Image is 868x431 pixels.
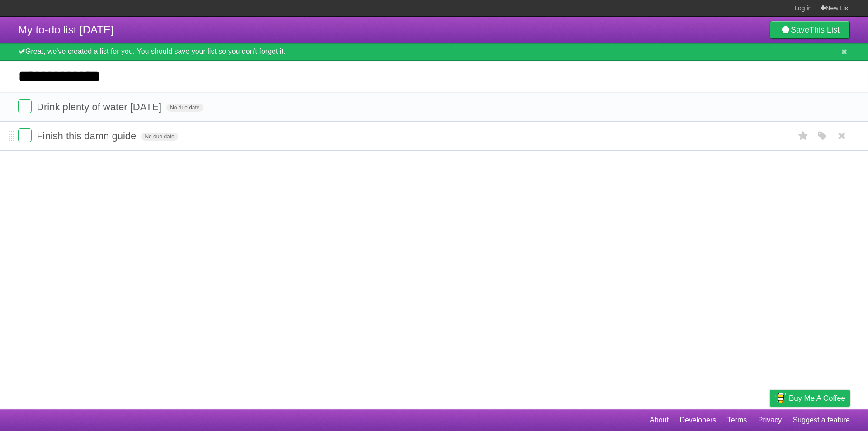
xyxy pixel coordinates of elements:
[18,99,32,113] label: Done
[18,128,32,142] label: Done
[793,412,850,429] a: Suggest a feature
[18,24,114,36] span: My to-do list [DATE]
[679,412,716,429] a: Developers
[774,390,787,406] img: Buy me a coffee
[770,21,850,39] a: SaveThis List
[809,25,840,34] b: This List
[770,390,850,407] a: Buy me a coffee
[727,412,747,429] a: Terms
[166,104,203,112] span: No due date
[789,390,845,406] span: Buy me a coffee
[141,133,178,141] span: No due date
[37,101,164,113] span: Drink plenty of water [DATE]
[795,128,812,143] label: Star task
[650,412,669,429] a: About
[758,412,782,429] a: Privacy
[37,130,138,142] span: Finish this damn guide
